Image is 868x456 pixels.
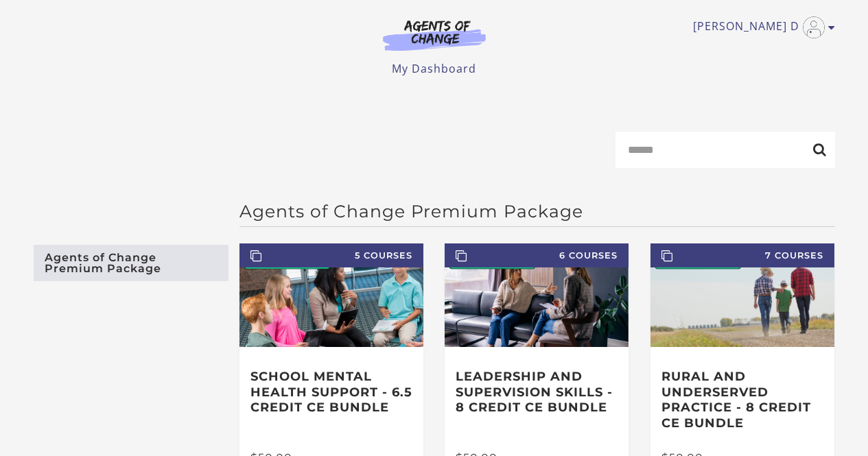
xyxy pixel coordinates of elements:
[650,243,834,267] span: 7 Courses
[392,61,476,76] a: My Dashboard
[34,245,228,281] a: Agents of Change Premium Package
[456,369,618,416] h3: Leadership and Supervision Skills - 8 Credit CE Bundle
[445,243,629,267] span: 6 Courses
[239,243,423,267] span: 5 Courses
[239,201,835,221] h2: Agents of Change Premium Package
[693,16,828,38] a: Toggle menu
[250,369,412,416] h3: School Mental Health Support - 6.5 Credit CE Bundle
[368,19,500,51] img: Agents of Change Logo
[661,369,823,431] h3: Rural and Underserved Practice - 8 Credit CE Bundle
